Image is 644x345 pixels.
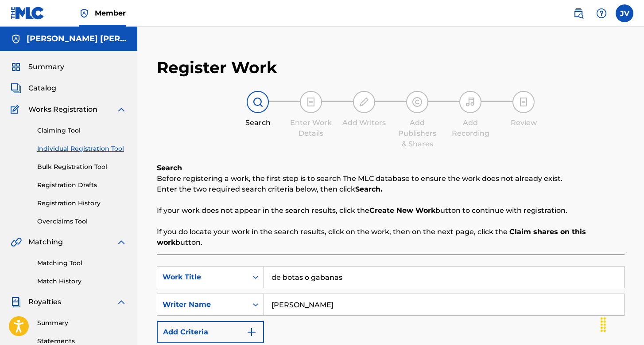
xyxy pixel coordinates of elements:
img: step indicator icon for Enter Work Details [306,97,316,107]
div: Enter Work Details [289,118,333,139]
p: If you do locate your work in the search results, click on the work, then on the next page, click... [157,227,625,248]
p: If your work does not appear in the search results, click the button to continue with registration. [157,205,625,216]
a: Registration History [37,199,127,208]
img: MLC Logo [11,7,45,20]
span: Catalog [28,83,56,94]
button: Add Criteria [157,321,264,343]
a: Registration Drafts [37,180,127,190]
span: Member [95,8,126,18]
strong: Search. [355,185,382,193]
span: Matching [28,237,63,247]
img: Top Rightsholder [79,8,89,19]
h5: JORGE VÁZQUEZ GUERRA [27,34,127,44]
img: Accounts [11,34,21,44]
p: Enter the two required search criteria below, then click [157,184,625,195]
div: Widget de chat [600,302,644,345]
img: expand [116,237,127,247]
iframe: Chat Widget [600,302,644,345]
p: Before registering a work, the first step is to search The MLC database to ensure the work does n... [157,173,625,184]
a: Public Search [570,4,587,22]
b: Search [157,164,182,172]
a: Bulk Registration Tool [37,162,127,172]
img: Summary [11,62,21,72]
span: Summary [28,62,64,72]
a: Claiming Tool [37,126,127,135]
div: Add Publishers & Shares [395,118,439,149]
a: Overclaims Tool [37,217,127,226]
img: step indicator icon for Review [518,97,529,107]
img: search [573,8,584,19]
a: Individual Registration Tool [37,144,127,153]
div: Search [236,118,280,128]
div: Review [501,118,546,128]
img: expand [116,104,127,115]
img: Works Registration [11,104,22,115]
img: Matching [11,237,22,247]
a: CatalogCatalog [11,83,56,94]
strong: Create New Work [369,206,435,215]
img: help [596,8,607,19]
img: 9d2ae6d4665cec9f34b9.svg [246,327,257,337]
div: Add Writers [342,118,386,128]
img: Royalties [11,297,21,307]
a: Matching Tool [37,259,127,268]
div: Help [593,4,610,22]
h2: Register Work [157,58,277,78]
div: User Menu [616,4,633,22]
span: Works Registration [28,104,97,115]
a: SummarySummary [11,62,64,72]
img: expand [116,297,127,307]
img: step indicator icon for Search [252,97,263,107]
img: step indicator icon for Add Writers [359,97,369,107]
img: step indicator icon for Add Recording [465,97,476,107]
span: Royalties [28,297,61,307]
div: Work Title [163,272,242,282]
img: step indicator icon for Add Publishers & Shares [412,97,423,107]
img: Catalog [11,83,21,94]
a: Summary [37,318,127,328]
iframe: Resource Center [619,219,644,290]
div: Add Recording [448,118,493,139]
div: Writer Name [163,299,242,310]
a: Match History [37,277,127,286]
div: Arrastrar [596,311,610,338]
